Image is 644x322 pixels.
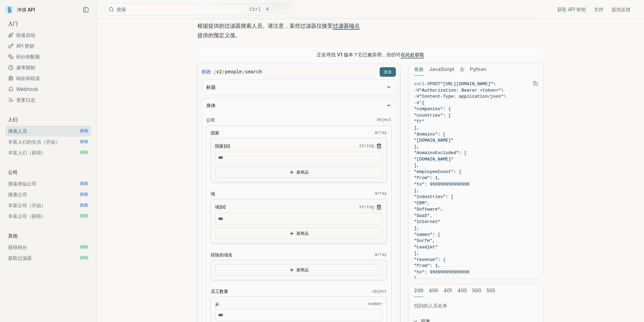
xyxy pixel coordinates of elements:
font: 丰富公司（开始） [8,202,46,208]
span: "industries": [ [414,194,454,199]
button: 搜索CtrlK [105,3,274,16]
font: 得到 [80,214,88,219]
span: "[DOMAIN_NAME]" [414,157,454,162]
font: 200 [414,288,423,293]
font: 邮政 [80,203,88,208]
font: 提供的预定义值 [197,32,235,39]
font: 根据提供的过滤器搜索人员。请注意，某些过滤器仅接受 [197,22,333,29]
span: -H [414,88,420,93]
font: 发送 [384,69,392,74]
button: 折叠侧边栏 [81,5,91,15]
button: 新商品 [215,264,383,276]
span: -X [425,81,430,86]
font: 域 [211,191,215,196]
a: 过滤器端点 [333,22,360,29]
span: POST [430,81,440,86]
font: Python [470,66,486,72]
code: object [372,289,387,294]
span: ], [414,125,420,130]
font: 找到的人员名单 [414,303,447,308]
span: "revenue": { [414,257,446,262]
span: "Content-Type: application/json" [419,94,504,99]
span: }, [414,188,420,193]
span: "from": 1, [414,175,440,180]
span: '{ [419,100,425,105]
code: array [375,252,387,257]
span: -H [414,94,420,99]
a: 速率限制 [5,62,91,73]
font: 搜索公司 [8,192,27,197]
span: ], [414,251,420,256]
font: 丰富人们（获得） [8,150,46,155]
span: ], [414,144,420,149]
font: 邮政 [80,129,88,133]
span: "Authorization: Bearer <token>" [419,88,501,93]
span: "Surfe", [414,238,435,243]
span: "countries": [ [414,113,451,118]
a: 快速启动 [5,30,91,41]
a: 变更日志 [5,95,91,105]
a: 在此处获取 [401,52,424,57]
font: 搜索 [117,6,126,12]
button: 身体 [202,98,396,113]
font: 邮政 [80,192,88,197]
span: "CRM", [414,201,430,206]
a: 丰富公司（开始） 邮政 [5,200,91,211]
span: "to": 999999999999999 [414,182,470,187]
font: JavaScript [429,66,454,72]
span: } [414,276,417,281]
font: 403 [457,288,467,293]
font: 变更日志 [16,97,35,103]
font: 丰富人们的生活（开始） [8,139,60,145]
font: 500 [472,288,481,293]
code: number [368,301,382,307]
font: 去 [460,66,464,72]
a: 响应和错误 [5,73,91,84]
span: "domainsExcluded": [ [414,150,467,155]
font: / [243,69,244,75]
span: "companies": { [414,106,451,112]
font: 卷曲 [414,66,424,72]
span: "Internet" [414,219,440,224]
span: "domains": [ [414,132,446,137]
font: 。 [235,32,241,39]
font: 员工数量 [211,289,228,294]
font: 获得积分 [8,244,27,250]
font: / [222,69,224,75]
font: 人们 [8,117,18,122]
span: \ [493,81,496,86]
code: v2 [216,69,222,75]
font: 得到 [80,245,88,250]
code: object [377,117,391,123]
a: 支持 [594,6,603,13]
span: "to": 999999999999999 [414,270,470,275]
span: "names": [ [414,232,440,237]
font: 国家 [211,130,219,135]
button: 移除项目 [375,203,383,211]
a: 搜索公司 邮政 [5,189,91,200]
code: string [359,204,374,210]
a: 搜索类似公司 邮政 [5,178,91,189]
kbd: K [264,6,271,13]
font: 得到 [80,256,88,261]
font: 标题 [206,84,216,90]
span: ], [414,163,420,168]
code: search [245,69,262,75]
button: 新商品 [215,167,383,178]
a: 获取 API 密钥 [557,6,586,13]
a: 搜索人员 邮政 [5,126,91,137]
font: 丰富公司（获得） [8,213,46,219]
font: 快速启动 [16,32,35,38]
a: API 密钥 [5,41,91,51]
font: 新商品 [296,170,309,175]
font: 公司 [8,169,18,175]
span: "SaaS", [414,213,433,218]
a: 获取过滤器 得到 [5,253,91,264]
font: 速率限制 [16,65,35,70]
font: 新商品 [296,231,309,236]
span: "fr" [414,119,425,124]
span: ], [414,226,420,231]
a: 提供反馈 [612,6,630,13]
